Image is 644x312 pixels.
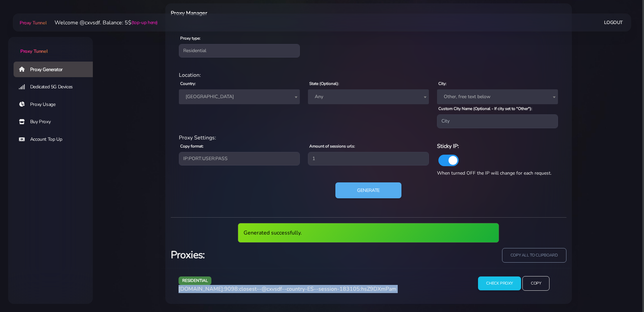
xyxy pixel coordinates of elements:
span: [DOMAIN_NAME]:9098:closest--@cxvsdf--country-ES--session-183105:hsZ9DXmPam [179,285,396,293]
a: Proxy Tunnel [8,37,93,55]
input: City [437,114,558,128]
label: Country: [180,81,196,87]
span: Spain [179,89,300,104]
li: Welcome @cxvsdf. Balance: 5$ [46,19,158,27]
a: Proxy Usage [14,97,98,112]
label: Copy format: [180,143,204,149]
a: Proxy Tunnel [18,17,46,28]
label: Custom City Name (Optional - If city set to "Other"): [438,106,532,112]
input: Check Proxy [478,276,521,290]
span: Proxy Tunnel [20,20,46,26]
span: Proxy Tunnel [20,48,47,54]
h3: Proxies: [171,248,365,262]
a: (top-up here) [131,19,158,26]
button: Generate [335,182,401,199]
iframe: Webchat Widget [611,279,636,304]
div: Generated successfully. [238,223,499,243]
div: Location: [175,71,562,79]
div: Proxy Settings: [175,134,562,142]
span: Other, free text below [437,89,558,104]
h6: Proxy Manager [171,9,398,18]
span: Any [312,92,425,102]
a: Proxy Generator [14,62,98,77]
label: State (Optional): [309,81,339,87]
a: Dedicated 5G Devices [14,79,98,95]
span: When turned OFF the IP will change for each request. [437,170,552,176]
span: residential [179,276,212,285]
label: Proxy type: [180,35,201,41]
span: Spain [183,92,296,102]
span: Other, free text below [441,92,554,102]
span: Any [308,89,429,104]
h6: Sticky IP: [437,142,558,151]
input: copy all to clipboard [502,248,566,263]
a: Account Top Up [14,132,98,147]
label: Amount of sessions urls: [309,143,355,149]
a: Buy Proxy [14,114,98,130]
input: Copy [522,276,549,291]
label: City: [438,81,446,87]
a: Logout [604,16,623,29]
